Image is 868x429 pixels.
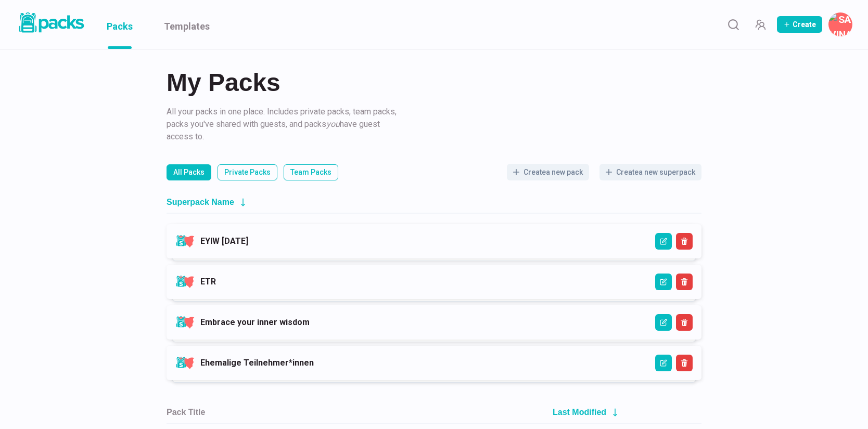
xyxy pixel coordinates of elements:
button: Createa new superpack [599,164,701,180]
button: Edit [655,355,672,371]
p: Team Packs [290,167,331,178]
p: Private Packs [224,167,271,178]
button: Delete Superpack [676,314,693,331]
img: Packs logo [16,10,86,35]
button: Delete Superpack [676,274,693,290]
button: Createa new pack [507,164,589,180]
button: Manage Team Invites [750,14,771,35]
i: you [326,119,340,129]
button: Edit [655,233,672,250]
p: All your packs in one place. Includes private packs, team packs, packs you've shared with guests,... [167,106,401,143]
button: Search [723,14,744,35]
button: Create Pack [777,16,822,33]
a: Packs logo [16,10,86,38]
h2: Superpack Name [167,197,234,207]
h2: Last Modified [553,407,606,417]
button: Savina Tilmann [828,12,852,36]
button: Delete Superpack [676,233,693,250]
button: Edit [655,274,672,290]
h2: Pack Title [167,407,205,417]
button: Edit [655,314,672,331]
button: Delete Superpack [676,355,693,371]
p: All Packs [173,167,205,178]
h2: My Packs [167,70,701,95]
